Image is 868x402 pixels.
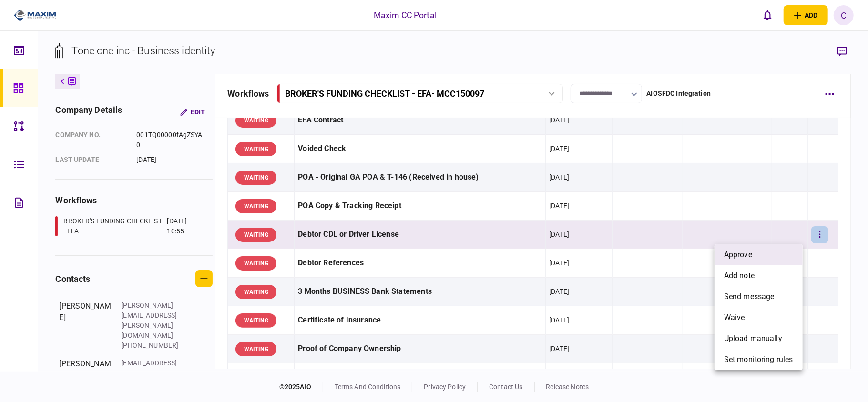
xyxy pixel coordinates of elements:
[724,333,782,344] span: upload manually
[724,354,793,365] span: set monitoring rules
[724,291,775,302] span: send message
[724,249,752,261] span: approve
[724,270,755,281] span: add note
[724,312,745,323] span: waive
